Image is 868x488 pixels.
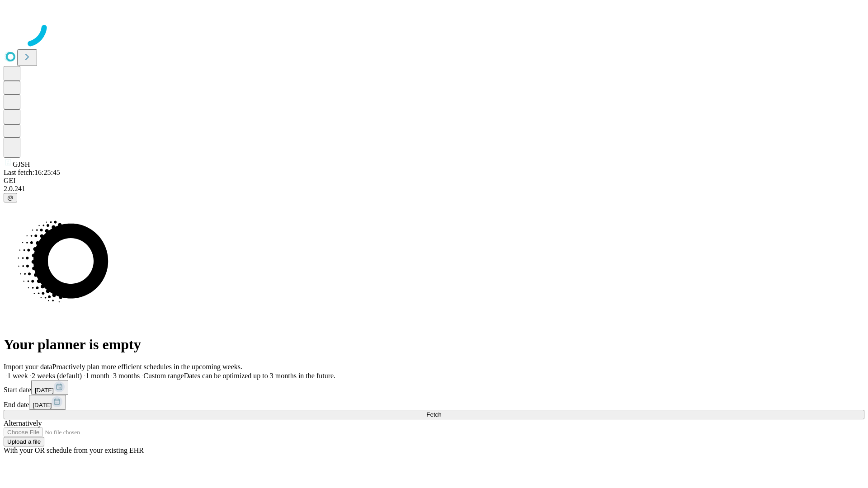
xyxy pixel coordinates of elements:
[4,185,864,193] div: 2.0.241
[4,169,60,176] span: Last fetch: 16:25:45
[31,380,68,395] button: [DATE]
[184,372,335,380] span: Dates can be optimized up to 3 months in the future.
[4,380,864,395] div: Start date
[33,402,52,408] span: [DATE]
[4,446,144,454] span: With your OR schedule from your existing EHR
[113,372,140,380] span: 3 months
[7,194,14,201] span: @
[4,193,17,202] button: @
[4,437,44,446] button: Upload a file
[4,363,52,371] span: Import your data
[4,419,42,427] span: Alternatively
[32,372,82,380] span: 2 weeks (default)
[4,336,864,353] h1: Your planner is empty
[7,372,28,380] span: 1 week
[426,411,441,418] span: Fetch
[35,387,54,394] span: [DATE]
[143,372,184,380] span: Custom range
[4,410,864,419] button: Fetch
[52,363,242,371] span: Proactively plan more efficient schedules in the upcoming weeks.
[29,395,66,410] button: [DATE]
[85,372,109,380] span: 1 month
[13,160,30,168] span: GJSH
[4,177,864,185] div: GEI
[4,395,864,410] div: End date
